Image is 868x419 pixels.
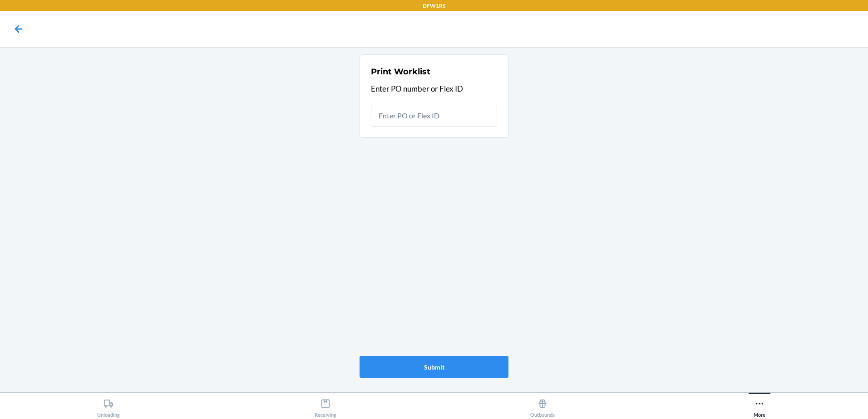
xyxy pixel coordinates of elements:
button: Receiving [217,393,434,418]
div: Outbounds [530,395,555,418]
input: Enter PO or Flex ID [371,105,497,127]
p: Enter PO number or Flex ID [371,83,497,95]
div: Unloading [97,395,120,418]
div: Receiving [315,395,336,418]
h2: Print Worklist [371,66,430,78]
button: More [651,393,868,418]
button: Outbounds [434,393,651,418]
div: More [754,395,765,418]
button: Submit [360,356,508,378]
p: DFW1RS [423,2,445,10]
